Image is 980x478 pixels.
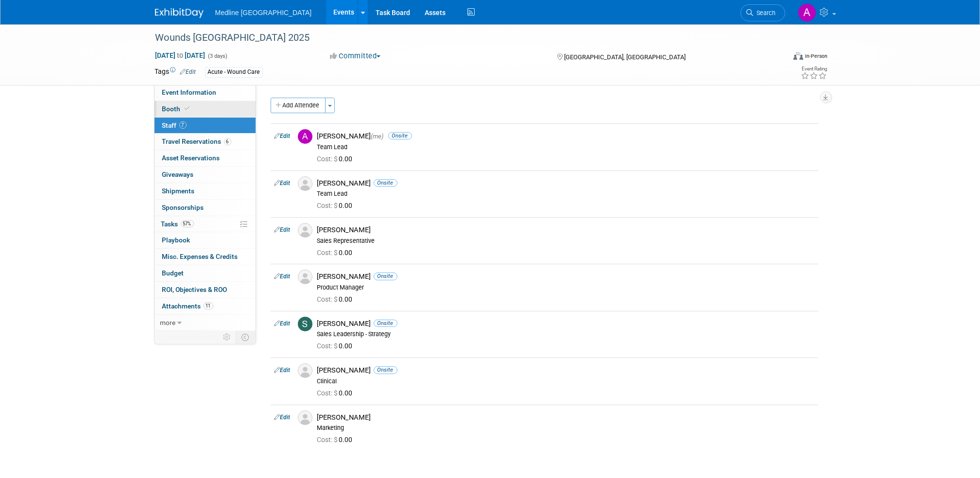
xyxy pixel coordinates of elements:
[317,272,814,281] div: [PERSON_NAME]
[317,225,814,235] div: [PERSON_NAME]
[317,284,814,291] div: Product Manager
[162,187,195,195] span: Shipments
[327,51,384,61] button: Committed
[317,179,814,188] div: [PERSON_NAME]
[317,237,814,245] div: Sales Representative
[181,220,194,227] span: 57%
[275,180,291,187] a: Edit
[162,204,204,211] span: Sponsorships
[155,167,256,183] a: Giveaways
[298,410,312,425] img: Associate-Profile-5.png
[219,331,236,343] td: Personalize Event Tab Strip
[317,389,339,397] span: Cost: $
[162,269,184,277] span: Budget
[298,129,312,144] img: A.jpg
[185,106,190,111] i: Booth reservation complete
[317,389,357,397] span: 0.00
[161,220,194,228] span: Tasks
[155,265,256,281] a: Budget
[271,98,326,113] button: Add Attendee
[317,424,814,432] div: Marketing
[275,414,291,421] a: Edit
[155,298,256,314] a: Attachments11
[204,302,213,309] span: 11
[162,121,187,129] span: Staff
[317,436,339,444] span: Cost: $
[205,67,263,77] div: Acute - Wound Care
[298,317,312,331] img: S.jpg
[805,52,827,60] div: In-Person
[155,118,256,134] a: Staff7
[298,270,312,284] img: Associate-Profile-5.png
[162,236,190,244] span: Playbook
[155,101,256,117] a: Booth
[155,282,256,298] a: ROI, Objectives & ROO
[754,9,776,17] span: Search
[162,154,220,162] span: Asset Reservations
[298,363,312,378] img: Associate-Profile-5.png
[179,121,187,129] span: 7
[275,320,291,327] a: Edit
[374,320,397,327] span: Onsite
[224,138,231,145] span: 6
[798,3,816,22] img: Angela Douglas
[317,295,357,303] span: 0.00
[317,295,339,303] span: Cost: $
[275,226,291,233] a: Edit
[155,51,206,60] span: [DATE] [DATE]
[317,249,339,256] span: Cost: $
[152,29,771,47] div: Wounds [GEOGRAPHIC_DATA] 2025
[162,253,238,260] span: Misc. Expenses & Credits
[317,342,339,350] span: Cost: $
[162,137,231,145] span: Travel Reservations
[374,273,397,280] span: Onsite
[317,436,357,444] span: 0.00
[317,143,814,151] div: Team Lead
[728,51,828,65] div: Event Format
[317,366,814,375] div: [PERSON_NAME]
[317,377,814,385] div: Clinical
[162,105,192,113] span: Booth
[317,202,357,209] span: 0.00
[215,9,312,17] span: Medline [GEOGRAPHIC_DATA]
[275,367,291,374] a: Edit
[162,171,194,178] span: Giveaways
[317,190,814,198] div: Team Lead
[155,232,256,248] a: Playbook
[298,223,312,238] img: Associate-Profile-5.png
[374,179,397,187] span: Onsite
[155,315,256,331] a: more
[298,176,312,191] img: Associate-Profile-5.png
[236,331,256,343] td: Toggle Event Tabs
[155,67,196,78] td: Tags
[155,216,256,232] a: Tasks57%
[388,132,412,139] span: Onsite
[317,202,339,209] span: Cost: $
[155,134,256,150] a: Travel Reservations6
[317,342,357,350] span: 0.00
[155,8,204,18] img: ExhibitDay
[317,330,814,338] div: Sales Leadership - Strategy
[371,133,384,140] span: (me)
[155,150,256,166] a: Asset Reservations
[162,302,213,310] span: Attachments
[275,273,291,280] a: Edit
[317,155,357,163] span: 0.00
[793,52,803,60] img: Format-Inperson.png
[155,85,256,101] a: Event Information
[317,132,814,141] div: [PERSON_NAME]
[317,413,814,422] div: [PERSON_NAME]
[317,249,357,256] span: 0.00
[317,155,339,163] span: Cost: $
[564,53,686,61] span: [GEOGRAPHIC_DATA], [GEOGRAPHIC_DATA]
[801,67,827,71] div: Event Rating
[155,200,256,216] a: Sponsorships
[180,68,196,75] a: Edit
[275,133,291,139] a: Edit
[160,319,176,326] span: more
[317,319,814,328] div: [PERSON_NAME]
[176,51,185,59] span: to
[374,366,397,374] span: Onsite
[155,183,256,199] a: Shipments
[162,286,227,293] span: ROI, Objectives & ROO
